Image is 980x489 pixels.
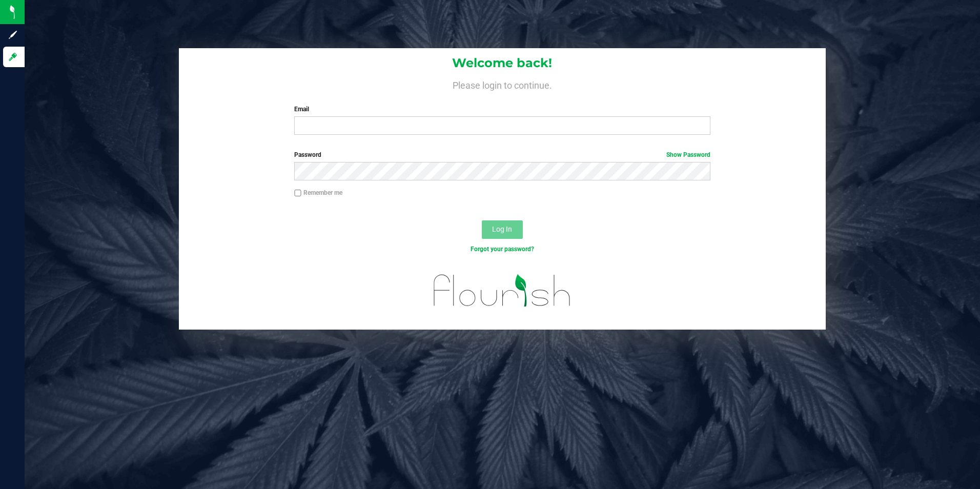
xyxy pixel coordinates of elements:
[482,220,523,239] button: Log In
[8,52,18,62] inline-svg: Log in
[666,151,710,158] a: Show Password
[294,190,301,197] input: Remember me
[471,246,534,253] a: Forgot your password?
[179,56,826,70] h1: Welcome back!
[179,78,826,90] h4: Please login to continue.
[8,30,18,40] inline-svg: Sign up
[421,264,583,317] img: flourish_logo.svg
[294,151,321,158] span: Password
[294,105,710,114] label: Email
[492,225,512,233] span: Log In
[294,188,342,197] label: Remember me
